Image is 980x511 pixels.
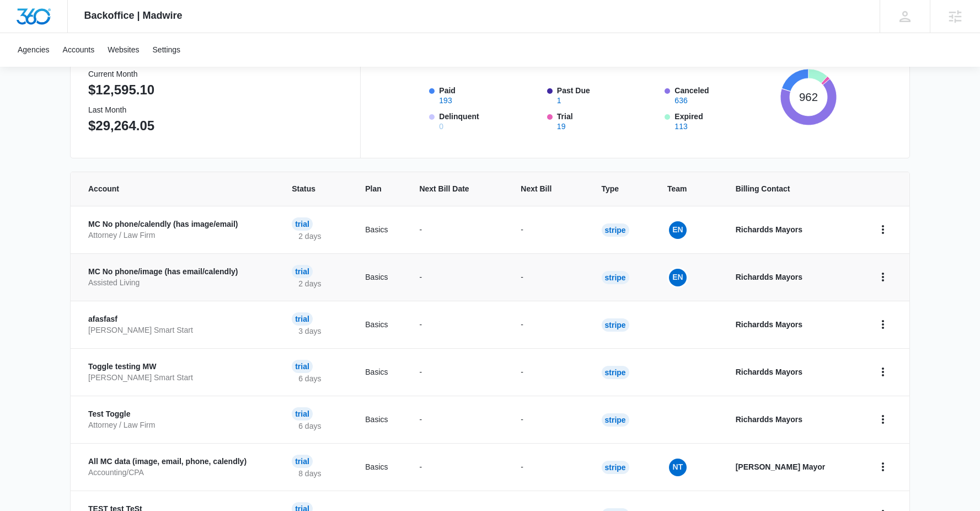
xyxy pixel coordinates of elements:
[602,223,629,237] div: Stripe
[146,33,188,67] a: Settings
[669,459,687,476] span: NT
[88,325,265,336] p: [PERSON_NAME] Smart Start
[406,206,507,253] td: -
[292,407,313,420] div: Trial
[507,206,588,253] td: -
[88,409,265,420] p: Test Toggle
[365,366,393,378] p: Basics
[292,217,313,231] div: Trial
[602,271,629,284] div: Stripe
[439,85,540,104] label: Paid
[736,273,802,281] strong: Richardds Mayors
[88,467,265,478] p: Accounting/CPA
[419,183,478,195] span: Next Bill Date
[557,85,658,104] label: Past Due
[674,97,687,104] button: Canceled
[292,326,328,337] p: 3 days
[602,318,629,332] div: Stripe
[507,443,588,491] td: -
[439,111,540,130] label: Delinquent
[365,224,393,236] p: Basics
[88,420,265,431] p: Attorney / Law Firm
[557,97,561,104] button: Past Due
[406,443,507,491] td: -
[736,415,802,424] strong: Richardds Mayors
[292,373,328,385] p: 6 days
[406,396,507,443] td: -
[874,411,892,428] button: home
[88,219,265,241] a: MC No phone/calendly (has image/email)Attorney / Law Firm
[406,301,507,348] td: -
[88,68,154,80] h3: Current Month
[406,253,507,301] td: -
[557,111,658,130] label: Trial
[667,183,693,195] span: Team
[507,396,588,443] td: -
[674,123,687,130] button: Expired
[88,230,265,241] p: Attorney / Law Firm
[874,458,892,476] button: home
[874,363,892,381] button: home
[406,348,507,396] td: -
[88,456,265,467] p: All MC data (image, email, phone, calendly)
[101,33,146,67] a: Websites
[736,225,802,234] strong: Richardds Mayors
[557,123,566,130] button: Trial
[674,85,776,104] label: Canceled
[669,221,687,239] span: EN
[602,366,629,379] div: Stripe
[602,413,629,427] div: Stripe
[88,80,154,100] p: $12,595.10
[674,111,776,130] label: Expired
[88,116,154,136] p: $29,264.05
[292,231,328,242] p: 2 days
[292,265,313,278] div: Trial
[365,183,393,195] span: Plan
[736,368,802,376] strong: Richardds Mayors
[669,269,687,286] span: EN
[874,316,892,333] button: home
[292,183,323,195] span: Status
[439,97,452,104] button: Paid
[292,420,328,432] p: 6 days
[292,455,313,468] div: Trial
[507,253,588,301] td: -
[88,361,265,372] p: Toggle testing MW
[88,104,154,116] h3: Last Month
[365,272,393,283] p: Basics
[874,268,892,286] button: home
[292,312,313,326] div: Trial
[84,10,183,22] span: Backoffice | Madwire
[88,372,265,384] p: [PERSON_NAME] Smart Start
[521,183,559,195] span: Next Bill
[56,33,101,67] a: Accounts
[88,361,265,383] a: Toggle testing MW[PERSON_NAME] Smart Start
[365,461,393,473] p: Basics
[602,461,629,474] div: Stripe
[507,348,588,396] td: -
[292,278,328,290] p: 2 days
[88,278,265,289] p: Assisted Living
[88,409,265,430] a: Test ToggleAttorney / Law Firm
[736,320,802,329] strong: Richardds Mayors
[874,221,892,238] button: home
[507,301,588,348] td: -
[799,91,818,103] tspan: 962
[365,414,393,425] p: Basics
[292,468,328,480] p: 8 days
[88,267,265,278] p: MC No phone/image (has email/calendly)
[88,314,265,336] a: afasfasf[PERSON_NAME] Smart Start
[736,183,848,195] span: Billing Contact
[88,183,249,195] span: Account
[88,267,265,288] a: MC No phone/image (has email/calendly)Assisted Living
[88,219,265,230] p: MC No phone/calendly (has image/email)
[736,462,826,471] strong: [PERSON_NAME] Mayor
[88,456,265,478] a: All MC data (image, email, phone, calendly)Accounting/CPA
[292,360,313,373] div: Trial
[88,314,265,325] p: afasfasf
[602,183,625,195] span: Type
[11,33,56,67] a: Agencies
[365,319,393,331] p: Basics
